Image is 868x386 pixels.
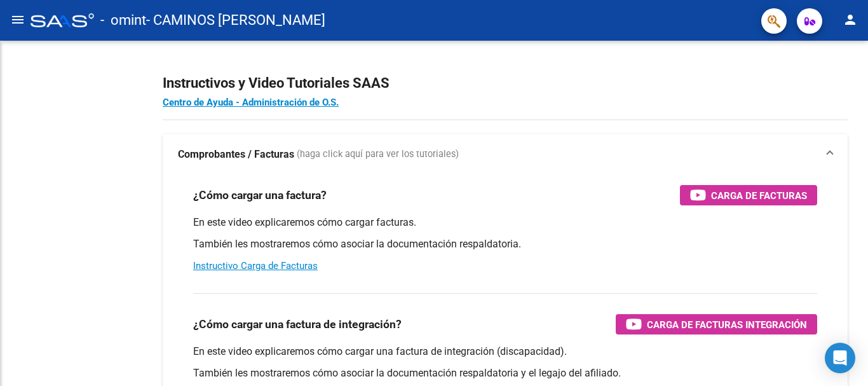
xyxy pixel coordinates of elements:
p: En este video explicaremos cómo cargar facturas. [193,216,817,230]
mat-icon: person [843,12,858,27]
h3: ¿Cómo cargar una factura? [193,186,327,204]
p: También les mostraremos cómo asociar la documentación respaldatoria. [193,237,817,251]
span: - omint [100,6,146,34]
a: Centro de Ayuda - Administración de O.S. [163,97,339,108]
span: - CAMINOS [PERSON_NAME] [146,6,325,34]
div: Open Intercom Messenger [825,343,855,373]
h2: Instructivos y Video Tutoriales SAAS [163,71,848,95]
button: Carga de Facturas Integración [616,314,817,334]
mat-expansion-panel-header: Comprobantes / Facturas (haga click aquí para ver los tutoriales) [163,134,848,175]
a: Instructivo Carga de Facturas [193,260,318,272]
h3: ¿Cómo cargar una factura de integración? [193,315,402,333]
span: Carga de Facturas [711,188,807,203]
span: Carga de Facturas Integración [647,317,807,333]
strong: Comprobantes / Facturas [178,148,294,162]
p: También les mostraremos cómo asociar la documentación respaldatoria y el legajo del afiliado. [193,366,817,380]
p: En este video explicaremos cómo cargar una factura de integración (discapacidad). [193,345,817,359]
mat-icon: menu [10,12,25,27]
button: Carga de Facturas [680,185,817,205]
span: (haga click aquí para ver los tutoriales) [297,148,459,162]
